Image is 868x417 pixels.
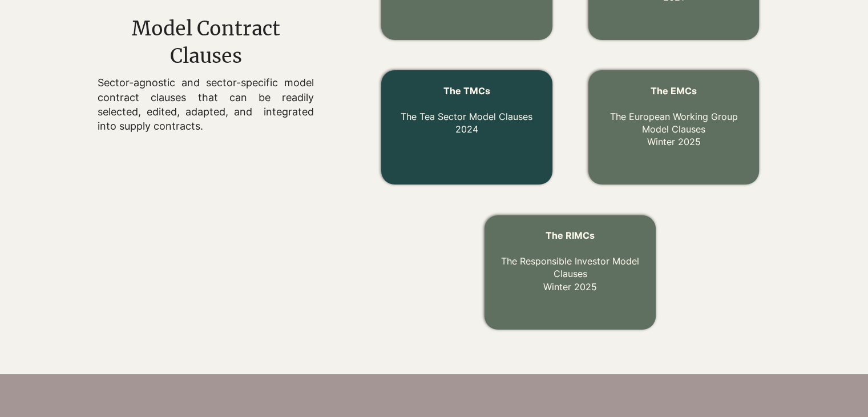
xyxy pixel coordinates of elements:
[98,75,314,133] p: Sector-agnostic and sector-specific model contract clauses that can be readily selected, edited, ...
[443,85,490,97] span: The TMCs
[546,230,595,241] span: The RIMCs
[401,85,532,135] a: The TMCs The Tea Sector Model Clauses2024
[132,17,280,68] span: Model Contract Clauses
[501,230,639,292] a: The RIMCs The Responsible Investor Model ClausesWinter 2025
[610,85,738,148] a: The EMCs The European Working Group Model ClausesWinter 2025
[651,85,697,97] span: The EMCs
